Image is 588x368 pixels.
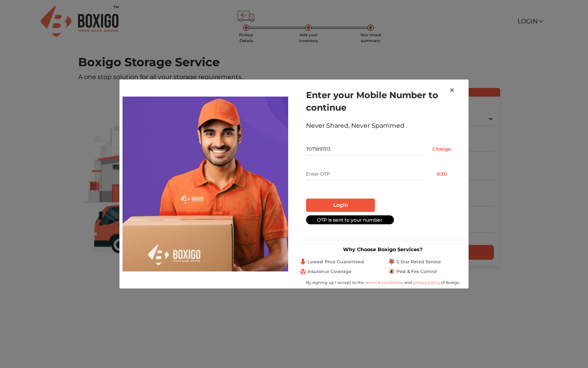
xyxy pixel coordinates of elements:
[396,268,437,275] span: Pest & Fire Control
[306,168,424,180] input: Enter OTP
[424,143,459,155] input: Change
[306,199,375,212] button: Login
[122,97,288,271] img: storage-img
[308,259,364,265] span: Lowest Price Guaranteed
[365,280,404,285] a: terms & conditions
[396,259,441,265] span: 5 Star Rated Service
[306,121,459,130] div: Never Shared, Never Spammed
[308,268,352,275] span: Insurance Coverage
[306,143,424,155] input: Mobile No
[300,280,465,285] div: By signing up I accept to the and of Boxigo
[306,89,459,114] h1: Enter your Mobile Number to continue
[306,215,394,224] div: OTP is sent to your number.
[443,79,461,101] button: Close
[449,85,455,96] span: ×
[424,168,459,180] button: 0:30
[300,247,465,252] h3: Why Choose Boxigo Services?
[412,280,441,285] a: privacy policy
